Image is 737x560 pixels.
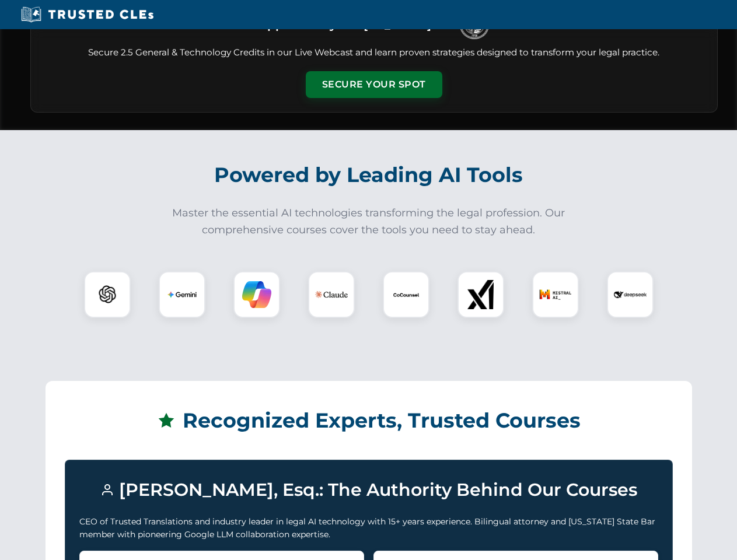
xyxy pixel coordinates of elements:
[159,271,205,318] div: Gemini
[539,278,572,311] img: Mistral AI Logo
[18,6,157,23] img: Trusted CLEs
[65,400,673,441] h2: Recognized Experts, Trusted Courses
[165,205,573,239] p: Master the essential AI technologies transforming the legal profession. Our comprehensive courses...
[315,278,348,311] img: Claude Logo
[466,280,495,309] img: xAI Logo
[79,474,658,506] h3: [PERSON_NAME], Esq.: The Authority Behind Our Courses
[457,271,504,318] div: xAI
[306,71,442,98] button: Secure Your Spot
[392,280,421,309] img: CoCounsel Logo
[383,271,429,318] div: CoCounsel
[614,278,647,311] img: DeepSeek Logo
[46,155,692,195] h2: Powered by Leading AI Tools
[84,271,131,318] div: ChatGPT
[79,515,658,541] p: CEO of Trusted Translations and industry leader in legal AI technology with 15+ years experience....
[167,280,197,309] img: Gemini Logo
[607,271,654,318] div: DeepSeek
[242,280,271,309] img: Copilot Logo
[308,271,355,318] div: Claude
[233,271,280,318] div: Copilot
[90,278,124,311] img: ChatGPT Logo
[532,271,579,318] div: Mistral AI
[45,46,703,60] p: Secure 2.5 General & Technology Credits in our Live Webcast and learn proven strategies designed ...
